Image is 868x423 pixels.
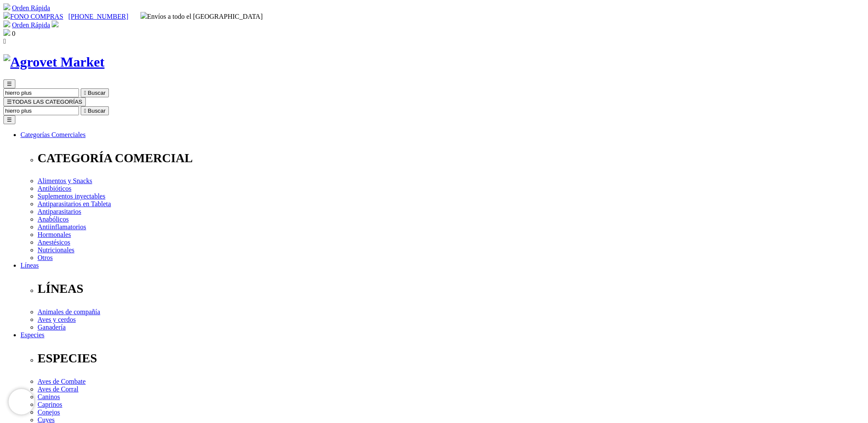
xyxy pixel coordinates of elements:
input: Buscar [3,88,79,97]
a: Antiparasitarios [38,208,81,215]
a: Alimentos y Snacks [38,177,92,184]
a: Categorías Comerciales [20,131,85,138]
img: user.svg [52,20,58,27]
img: shopping-cart.svg [3,3,10,10]
i:  [3,38,6,45]
a: FONO COMPRAS [3,13,63,20]
button: ☰TODAS LAS CATEGORÍAS [3,97,86,106]
span: Buscar [88,108,105,114]
img: phone.svg [3,12,10,19]
p: CATEGORÍA COMERCIAL [38,151,865,165]
a: Nutricionales [38,246,74,254]
a: Animales de compañía [38,308,100,315]
a: Antiinflamatorios [38,223,86,230]
span: 0 [12,30,15,37]
i:  [84,90,86,96]
a: Acceda a su cuenta de cliente [52,21,58,29]
a: Orden Rápida [12,21,50,29]
img: delivery-truck.svg [140,12,147,19]
img: shopping-bag.svg [3,29,10,36]
a: [PHONE_NUMBER] [68,13,128,20]
img: shopping-cart.svg [3,20,10,27]
a: Caninos [38,393,60,400]
a: Conejos [38,408,60,416]
iframe: Brevo live chat [9,389,34,414]
a: Ganadería [38,324,66,331]
img: Agrovet Market [3,54,105,70]
a: Anestésicos [38,239,70,246]
span: Envíos a todo el [GEOGRAPHIC_DATA] [140,13,263,20]
a: Anabólicos [38,216,69,223]
a: Hormonales [38,231,71,238]
a: Especies [20,331,44,338]
span: ☰ [7,81,12,87]
p: LÍNEAS [38,282,865,296]
p: ESPECIES [38,351,865,365]
a: Antiparasitarios en Tableta [38,200,111,207]
span: Buscar [88,90,105,96]
button: ☰ [3,115,15,124]
button: ☰ [3,79,15,88]
button:  Buscar [81,106,109,115]
a: Orden Rápida [12,4,50,12]
a: Aves y cerdos [38,316,76,323]
button:  Buscar [81,88,109,97]
a: Aves de Corral [38,385,79,393]
i:  [84,108,86,114]
a: Suplementos inyectables [38,193,105,200]
a: Antibióticos [38,185,71,192]
a: Caprinos [38,401,62,408]
a: Otros [38,254,53,261]
input: Buscar [3,106,79,115]
span: ☰ [7,99,12,105]
a: Aves de Combate [38,378,86,385]
a: Líneas [20,262,39,269]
